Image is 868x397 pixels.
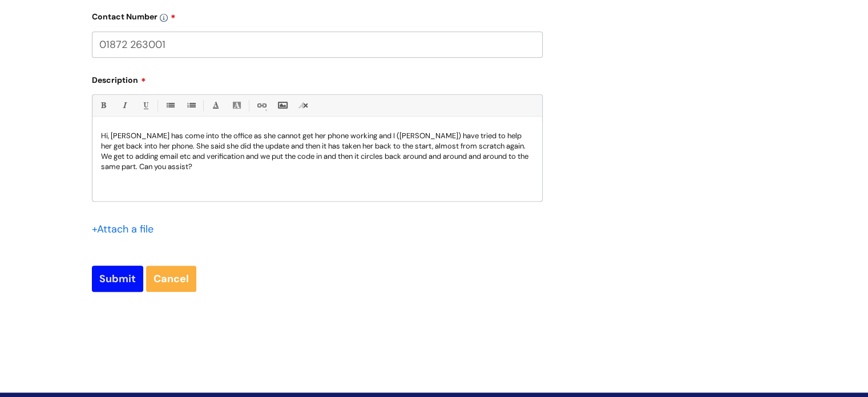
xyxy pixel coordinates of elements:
a: 1. Ordered List (Ctrl-Shift-8) [184,98,198,113]
a: Remove formatting (Ctrl-\) [296,98,310,113]
a: • Unordered List (Ctrl-Shift-7) [163,98,177,113]
a: Font Color [208,98,223,113]
div: Attach a file [92,220,160,238]
a: Cancel [146,266,196,292]
label: Description [92,71,543,85]
label: Contact Number [92,8,543,22]
a: Link [254,98,268,113]
a: Bold (Ctrl-B) [96,98,110,113]
input: Submit [92,266,143,292]
a: Insert Image... [275,98,289,113]
a: Italic (Ctrl-I) [117,98,131,113]
a: Underline(Ctrl-U) [138,98,152,113]
a: Back Color [229,98,244,113]
p: Hi, [PERSON_NAME] has come into the office as she cannot get her phone working and I ([PERSON_NAM... [101,131,534,172]
img: info-icon.svg [160,14,168,22]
